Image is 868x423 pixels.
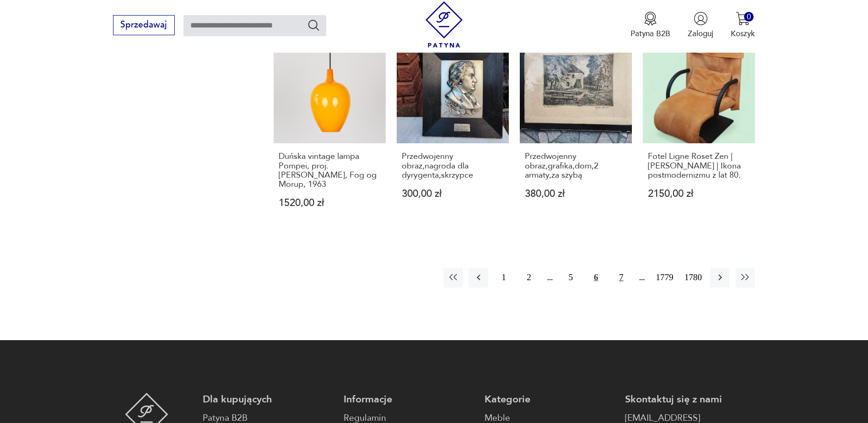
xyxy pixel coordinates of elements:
[744,12,754,22] div: 0
[203,393,333,406] p: Dla kupujących
[279,152,381,190] h3: Duńska vintage lampa Pompei, proj. [PERSON_NAME], Fog og Morup, 1963
[525,189,627,199] p: 380,00 zł
[653,268,676,287] button: 1779
[611,268,631,287] button: 7
[519,268,539,287] button: 2
[688,11,713,39] button: Zaloguj
[525,152,627,180] h3: Przedwojenny obraz,grafika,dom,2 armaty,za szybą
[682,268,705,287] button: 1780
[485,393,615,406] p: Kategorie
[113,22,175,29] a: Sprzedawaj
[421,1,467,48] img: Patyna - sklep z meblami i dekoracjami vintage
[586,268,606,287] button: 6
[344,393,474,406] p: Informacje
[694,11,708,26] img: Ikonka użytkownika
[625,393,755,406] p: Skontaktuj się z nami
[561,268,581,287] button: 5
[643,31,755,229] a: Fotel Ligne Roset Zen | Claude Brisson | Ikona postmodernizmu z lat 80.Fotel Ligne Roset Zen | [P...
[648,152,750,180] h3: Fotel Ligne Roset Zen | [PERSON_NAME] | Ikona postmodernizmu z lat 80.
[731,11,755,39] button: 0Koszyk
[113,15,175,35] button: Sprzedawaj
[402,152,504,180] h3: Przedwojenny obraz,nagroda dla dyrygenta,skrzypce
[274,31,386,229] a: KlasykDuńska vintage lampa Pompei, proj. Jo Hammerborg, Fog og Morup, 1963Duńska vintage lampa Po...
[402,189,504,199] p: 300,00 zł
[307,18,320,32] button: Szukaj
[731,28,755,39] p: Koszyk
[643,11,658,26] img: Ikona medalu
[494,268,513,287] button: 1
[631,11,670,39] a: Ikona medaluPatyna B2B
[736,11,750,26] img: Ikona koszyka
[688,28,713,39] p: Zaloguj
[397,31,509,229] a: Przedwojenny obraz,nagroda dla dyrygenta,skrzypcePrzedwojenny obraz,nagroda dla dyrygenta,skrzypc...
[631,11,670,39] button: Patyna B2B
[631,28,670,39] p: Patyna B2B
[520,31,632,229] a: Przedwojenny obraz,grafika,dom,2 armaty,za szybąPrzedwojenny obraz,grafika,dom,2 armaty,za szybą3...
[279,198,381,208] p: 1520,00 zł
[648,189,750,199] p: 2150,00 zł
